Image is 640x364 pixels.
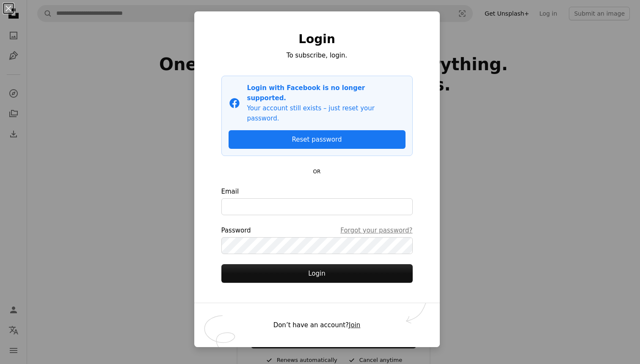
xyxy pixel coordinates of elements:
[221,186,413,215] label: Email
[221,237,413,254] input: PasswordForgot your password?
[229,130,406,149] a: Reset password
[313,169,321,175] small: OR
[247,103,406,123] p: Your account still exists – just reset your password.
[247,83,406,103] p: Login with Facebook is no longer supported.
[221,32,413,47] h1: Login
[221,264,413,283] button: Login
[349,320,360,330] button: Join
[221,50,413,60] p: To subscribe, login.
[221,198,413,215] input: Email
[340,225,412,235] a: Forgot your password?
[221,225,413,235] div: Password
[194,303,440,347] div: Don’t have an account?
